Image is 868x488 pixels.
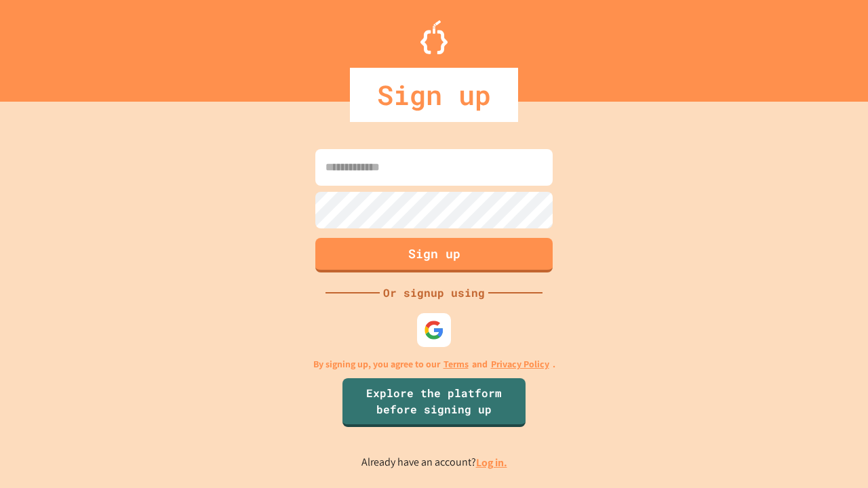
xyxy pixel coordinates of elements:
[313,357,555,371] p: By signing up, you agree to our and .
[350,68,518,122] div: Sign up
[315,238,553,272] button: Sign up
[380,285,488,301] div: Or signup using
[443,357,469,371] a: Terms
[424,320,444,340] img: google-icon.svg
[342,378,526,427] a: Explore the platform before signing up
[420,20,448,54] img: Logo.svg
[476,455,507,470] a: Log in.
[361,454,507,471] p: Already have an account?
[491,357,549,371] a: Privacy Policy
